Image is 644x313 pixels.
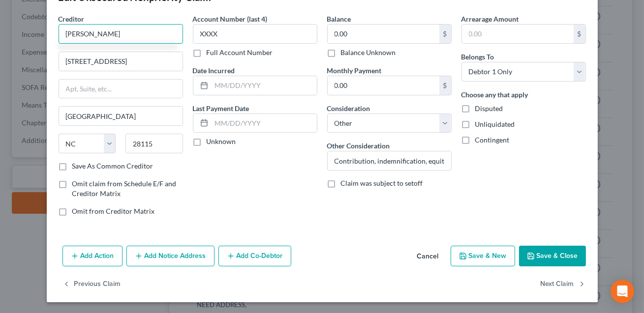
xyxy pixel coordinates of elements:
input: Search creditor by name... [59,24,183,44]
label: Balance [327,14,351,24]
span: Omit claim from Schedule E/F and Creditor Matrix [72,179,177,198]
input: Enter city... [59,107,183,125]
label: Other Consideration [327,141,390,151]
button: Save & New [451,246,515,266]
input: 0.00 [328,25,439,43]
button: Add Action [62,246,123,266]
button: Add Co-Debtor [218,246,291,266]
button: Next Claim [541,274,586,295]
span: Contingent [475,136,510,144]
label: Date Incurred [193,65,235,76]
input: Specify... [328,151,451,170]
span: Omit from Creditor Matrix [72,207,155,215]
label: Save As Common Creditor [72,161,153,171]
span: Claim was subject to setoff [341,179,423,187]
button: Save & Close [519,246,586,266]
input: 0.00 [328,76,439,95]
input: Apt, Suite, etc... [59,80,183,98]
button: Cancel [409,247,447,266]
span: Belongs To [461,53,494,61]
input: MM/DD/YYYY [212,114,317,133]
label: Monthly Payment [327,65,382,76]
button: Add Notice Address [126,246,215,266]
label: Last Payment Date [193,103,249,114]
input: MM/DD/YYYY [212,76,317,95]
input: Enter address... [59,52,183,71]
div: Open Intercom Messenger [611,280,634,303]
label: Account Number (last 4) [193,14,268,24]
label: Full Account Number [207,48,273,57]
span: Unliquidated [475,120,515,128]
label: Balance Unknown [341,48,396,57]
div: $ [574,25,585,43]
div: $ [439,76,451,95]
div: $ [439,25,451,43]
label: Arrearage Amount [461,14,519,24]
span: Disputed [475,104,503,113]
input: Enter zip... [125,134,183,153]
input: XXXX [193,24,317,44]
label: Choose any that apply [461,89,528,100]
label: Unknown [207,137,236,146]
span: Creditor [59,15,85,23]
button: Previous Claim [62,274,121,295]
label: Consideration [327,103,370,114]
input: 0.00 [462,25,574,43]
